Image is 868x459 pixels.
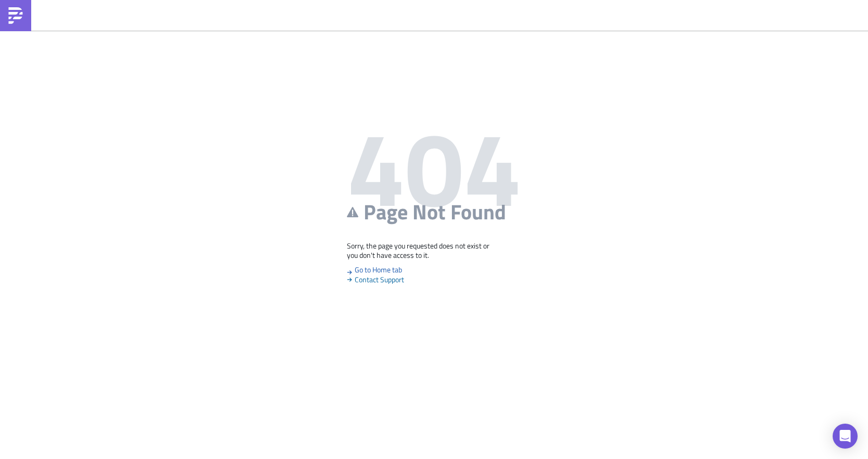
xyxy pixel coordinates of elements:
img: PushMetrics [7,7,24,24]
p: Sorry, the page you requested does not exist or you don't have access to it. [347,241,522,260]
h2: Page Not Found [347,199,522,225]
h1: 404 [347,136,522,199]
span: Contact Support [347,275,522,284]
a: Go to Home tab [347,264,402,275]
div: Open Intercom Messenger [833,424,858,449]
